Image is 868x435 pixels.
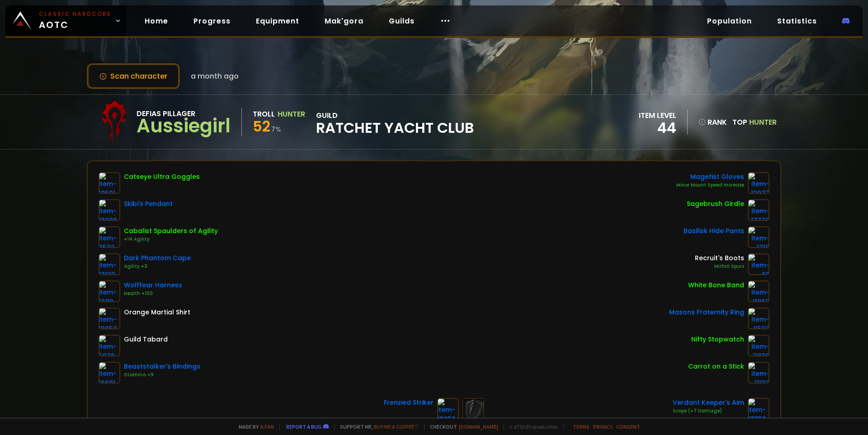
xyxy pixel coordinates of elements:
[99,199,120,221] img: item-13089
[384,398,434,407] div: Frenzied Striker
[748,281,769,302] img: item-11862
[39,10,111,32] span: AOTC
[639,110,676,121] div: item level
[99,172,120,194] img: item-10501
[124,253,191,263] div: Dark Phantom Cape
[99,335,120,356] img: item-5976
[748,308,769,329] img: item-9533
[253,108,275,120] div: Troll
[278,108,305,120] div: Hunter
[748,226,769,248] img: item-1718
[186,12,238,30] a: Progress
[748,362,769,384] img: item-11122
[334,423,419,430] span: Support me,
[124,236,218,243] div: +14 Agility
[748,398,769,420] img: item-17753
[676,182,744,189] div: Minor Mount Speed Increase
[99,308,120,329] img: item-10052
[770,12,824,30] a: Statistics
[260,423,274,430] a: a fan
[695,263,744,270] div: Mithril Spurs
[684,226,744,236] div: Basilisk Hide Pants
[99,226,120,248] img: item-7532
[191,70,239,82] span: a month ago
[437,398,459,420] img: item-13056
[124,371,200,379] div: Stamina +9
[99,281,120,302] img: item-13110
[253,116,270,136] span: 52
[87,63,180,89] button: Scan character
[124,281,182,290] div: Wolffear Harness
[673,398,744,407] div: Verdant Keeper's Aim
[137,108,231,119] div: Defias Pillager
[688,362,744,371] div: Carrot on a Stick
[39,10,111,18] small: Classic Hardcore
[124,172,200,182] div: Catseye Ultra Goggles
[732,117,777,128] div: Top
[698,117,727,128] div: rank
[124,362,200,371] div: Beaststalker's Bindings
[748,335,769,356] img: item-2820
[695,253,744,263] div: Recruit's Boots
[673,407,744,415] div: Scope (+7 Damage)
[316,121,474,135] span: Ratchet Yacht Club
[286,423,321,430] a: Report a bug
[616,423,640,430] a: Consent
[137,12,175,30] a: Home
[749,117,777,127] span: Hunter
[573,423,590,430] a: Terms
[137,119,231,133] div: Aussiegirl
[317,12,371,30] a: Mak'gora
[687,199,744,209] div: Sagebrush Girdle
[669,308,744,317] div: Masons Fraternity Ring
[459,423,498,430] a: [DOMAIN_NAME]
[99,253,120,275] img: item-13122
[374,423,419,430] a: Buy me a coffee
[124,263,191,270] div: Agility +3
[593,423,613,430] a: Privacy
[688,281,744,290] div: White Bone Band
[233,423,274,430] span: Made by
[424,423,498,430] span: Checkout
[249,12,307,30] a: Equipment
[700,12,759,30] a: Population
[748,172,769,194] img: item-12977
[5,5,127,36] a: Classic HardcoreAOTC
[316,110,474,135] div: guild
[748,199,769,221] img: item-17778
[382,12,422,30] a: Guilds
[676,172,744,182] div: Magefist Gloves
[99,362,120,384] img: item-16681
[124,290,182,297] div: Health +100
[124,308,190,317] div: Orange Martial Shirt
[748,253,769,275] img: item-40
[124,199,173,209] div: Skibi's Pendant
[271,125,281,134] small: 7 %
[639,121,676,135] div: 44
[124,226,218,236] div: Cabalist Spaulders of Agility
[691,335,744,344] div: Nifty Stopwatch
[504,423,558,430] span: v. d752d5 - production
[124,335,168,344] div: Guild Tabard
